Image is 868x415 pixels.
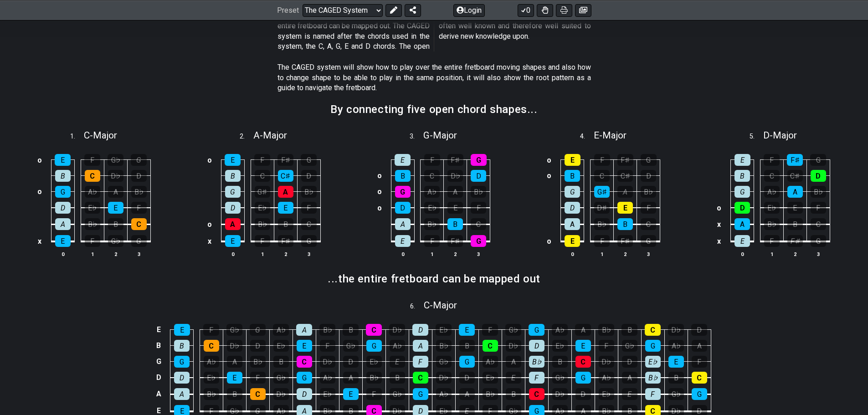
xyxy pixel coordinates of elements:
[483,356,498,368] div: A♭
[575,356,591,368] div: C
[405,4,421,16] button: Share Preset
[153,338,164,354] td: B
[811,202,826,214] div: F
[447,218,463,230] div: B
[544,232,555,250] td: o
[127,249,150,259] th: 3
[174,388,190,400] div: A
[467,249,490,259] th: 3
[343,340,359,352] div: G♭
[599,340,614,352] div: F
[506,372,521,384] div: E
[204,356,219,368] div: A♭
[645,340,661,352] div: G
[343,356,359,368] div: D
[731,249,754,259] th: 0
[529,340,544,352] div: D
[552,340,568,352] div: E♭
[552,388,568,400] div: D♭
[518,4,534,16] button: 0
[320,340,335,352] div: F
[787,202,803,214] div: E
[575,372,591,384] div: G
[529,372,544,384] div: F
[552,372,568,384] div: G♭
[84,154,100,166] div: F
[471,235,486,247] div: G
[297,356,312,368] div: C
[131,218,147,230] div: C
[436,388,452,400] div: A♭
[424,170,440,182] div: C
[594,218,610,230] div: B♭
[641,202,656,214] div: F
[34,184,45,200] td: o
[734,218,750,230] div: A
[250,324,266,336] div: G
[617,186,633,198] div: A
[366,372,382,384] div: B♭
[254,154,270,166] div: F
[424,235,440,247] div: F
[255,186,270,198] div: G♯
[204,372,219,384] div: E♭
[787,154,803,166] div: F♯
[278,202,293,214] div: E
[622,340,637,352] div: G♭
[763,130,797,141] span: D - Major
[459,356,475,368] div: G
[70,132,84,142] span: 1 .
[328,274,540,284] h2: ...the entire fretboard can be mapped out
[221,249,244,259] th: 0
[153,386,164,403] td: A
[591,249,614,259] th: 1
[621,324,637,336] div: B
[225,235,241,247] div: E
[424,154,440,166] div: F
[436,372,452,384] div: D♭
[594,170,610,182] div: C
[436,324,452,336] div: E♭
[225,170,241,182] div: B
[390,340,405,352] div: A♭
[424,218,440,230] div: B♭
[55,154,71,166] div: E
[423,130,457,141] span: G - Major
[734,235,750,247] div: E
[459,324,475,336] div: E
[645,356,661,368] div: E♭
[226,324,242,336] div: G♭
[447,170,463,182] div: D♭
[471,202,486,214] div: F
[227,340,242,352] div: D♭
[668,340,684,352] div: A♭
[174,340,190,352] div: B
[227,356,242,368] div: A
[395,154,411,166] div: E
[319,324,335,336] div: B♭
[131,202,147,214] div: F
[108,186,123,198] div: A
[692,340,707,352] div: A
[131,186,147,198] div: B♭
[410,302,424,312] span: 6 .
[395,170,411,182] div: B
[617,154,633,166] div: F♯
[204,340,219,352] div: C
[174,372,190,384] div: D
[34,232,45,250] td: x
[104,249,127,259] th: 2
[447,202,463,214] div: E
[580,132,594,142] span: 4 .
[483,340,498,352] div: C
[251,249,274,259] th: 1
[436,340,452,352] div: B♭
[598,324,614,336] div: B♭
[760,249,783,259] th: 1
[734,186,750,198] div: G
[250,372,266,384] div: F
[811,218,826,230] div: C
[714,232,724,250] td: x
[424,202,440,214] div: E♭
[153,322,164,338] td: E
